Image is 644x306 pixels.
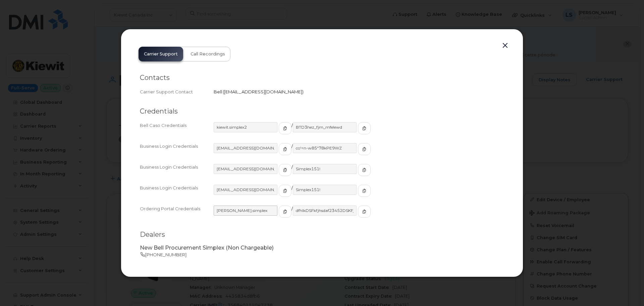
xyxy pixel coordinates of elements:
[140,206,214,224] div: Ordering Portal Credentials
[140,122,214,140] div: Bell Caso Credentials
[214,89,222,94] span: Bell
[191,51,225,57] span: Call Recordings
[140,143,214,161] div: Business Login Credentials
[140,164,214,182] div: Business Login Credentials
[279,206,291,218] button: copy to clipboard
[140,74,504,82] h2: Contacts
[214,122,504,140] div: /
[214,185,504,203] div: /
[358,206,371,218] button: copy to clipboard
[140,185,214,203] div: Business Login Credentials
[214,143,504,161] div: /
[615,277,639,301] iframe: Messenger Launcher
[214,164,504,182] div: /
[279,185,291,197] button: copy to clipboard
[358,185,371,197] button: copy to clipboard
[358,143,371,155] button: copy to clipboard
[214,206,504,224] div: /
[358,164,371,176] button: copy to clipboard
[140,252,504,258] p: [PHONE_NUMBER]
[140,244,504,252] p: New Bell Procurement Simplex (Non Chargeable)
[279,164,291,176] button: copy to clipboard
[279,122,291,134] button: copy to clipboard
[224,89,302,94] span: [EMAIL_ADDRESS][DOMAIN_NAME]
[140,107,504,116] h2: Credentials
[140,89,214,95] div: Carrier Support Contact
[279,143,291,155] button: copy to clipboard
[140,230,504,239] h2: Dealers
[358,122,371,134] button: copy to clipboard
